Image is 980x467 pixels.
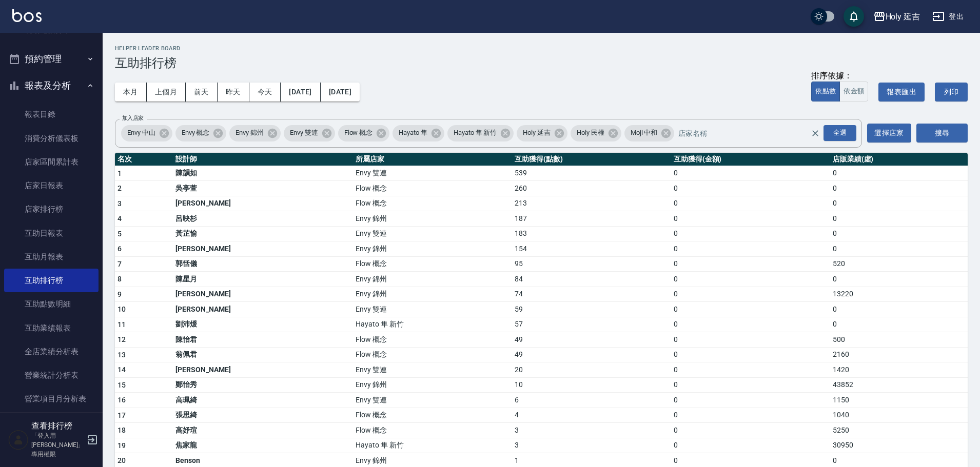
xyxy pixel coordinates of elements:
a: 消費分析儀表板 [4,127,99,150]
td: Envy 雙連 [353,393,512,408]
div: Envy 中山 [121,125,172,141]
span: 19 [117,441,126,450]
td: 0 [671,302,830,317]
td: 1040 [830,408,968,423]
td: [PERSON_NAME] [173,302,353,317]
td: 84 [512,272,671,287]
div: Moji 中和 [624,125,675,141]
td: 0 [830,272,968,287]
td: 1150 [830,393,968,408]
td: 187 [512,211,671,227]
td: 吳亭萱 [173,181,353,196]
button: 報表及分析 [4,72,99,99]
td: 焦家龍 [173,438,353,453]
span: 8 [117,275,122,283]
button: save [844,6,864,27]
img: Person [8,430,29,450]
div: 排序依據： [811,71,868,82]
div: Holy 延吉 [886,10,920,23]
div: Holy 民權 [571,125,621,141]
span: 5 [117,230,122,238]
td: 59 [512,302,671,317]
td: 0 [671,256,830,272]
a: 營業統計分析表 [4,363,99,387]
span: Envy 中山 [121,128,162,138]
td: 0 [671,393,830,408]
button: 列印 [935,83,968,101]
td: 0 [830,226,968,241]
td: 0 [671,272,830,287]
td: 95 [512,256,671,272]
label: 加入店家 [122,114,144,122]
span: 11 [117,320,126,329]
a: 全店業績分析表 [4,340,99,363]
td: 49 [512,347,671,362]
span: 6 [117,245,122,253]
span: Moji 中和 [624,128,664,138]
td: 0 [830,317,968,332]
th: 所屬店家 [353,153,512,166]
td: 陳韻如 [173,166,353,181]
td: 74 [512,287,671,302]
div: 全選 [824,125,856,141]
th: 設計師 [173,153,353,166]
td: 213 [512,196,671,211]
td: Flow 概念 [353,181,512,196]
img: Logo [12,9,42,22]
td: 鄭怡秀 [173,377,353,393]
td: [PERSON_NAME] [173,241,353,257]
td: Envy 錦州 [353,377,512,393]
a: 店家日報表 [4,174,99,197]
div: Envy 錦州 [229,125,281,141]
span: 17 [117,411,126,419]
a: 營業項目月分析表 [4,387,99,411]
td: Hayato 隼 新竹 [353,438,512,453]
span: Envy 錦州 [229,128,270,138]
td: 154 [512,241,671,257]
td: 高妤瑄 [173,423,353,438]
button: 預約管理 [4,46,99,72]
td: 劉沛煖 [173,317,353,332]
td: 0 [671,166,830,181]
button: 搜尋 [916,124,968,143]
td: 20 [512,362,671,378]
td: [PERSON_NAME] [173,287,353,302]
td: 3 [512,438,671,453]
span: 3 [117,199,122,208]
button: 昨天 [218,83,249,101]
span: Envy 概念 [175,128,216,138]
td: 10 [512,377,671,393]
a: 互助日報表 [4,221,99,245]
td: 0 [830,181,968,196]
td: 0 [671,287,830,302]
td: Envy 雙連 [353,166,512,181]
td: 2160 [830,347,968,362]
td: Envy 錦州 [353,241,512,257]
a: 設計師業績表 [4,411,99,435]
span: Holy 民權 [571,128,611,138]
td: 0 [830,302,968,317]
button: 本月 [115,83,147,101]
button: 前天 [186,83,218,101]
td: 0 [830,211,968,227]
td: Envy 錦州 [353,272,512,287]
span: 14 [117,366,126,374]
td: 黃芷愉 [173,226,353,241]
h2: Helper Leader Board [115,45,968,52]
td: 49 [512,332,671,348]
td: 0 [671,377,830,393]
td: 陳怡君 [173,332,353,348]
div: Holy 延吉 [517,125,567,141]
td: 0 [671,347,830,362]
p: 「登入用[PERSON_NAME]」專用權限 [31,431,84,459]
td: Flow 概念 [353,196,512,211]
td: 0 [671,438,830,453]
td: 3 [512,423,671,438]
h3: 互助排行榜 [115,56,968,70]
th: 互助獲得(金額) [671,153,830,166]
span: 1 [117,169,122,177]
span: 12 [117,335,126,343]
span: Hayato 隼 新竹 [447,128,503,138]
button: 依金額 [839,82,868,101]
a: 互助月報表 [4,245,99,269]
